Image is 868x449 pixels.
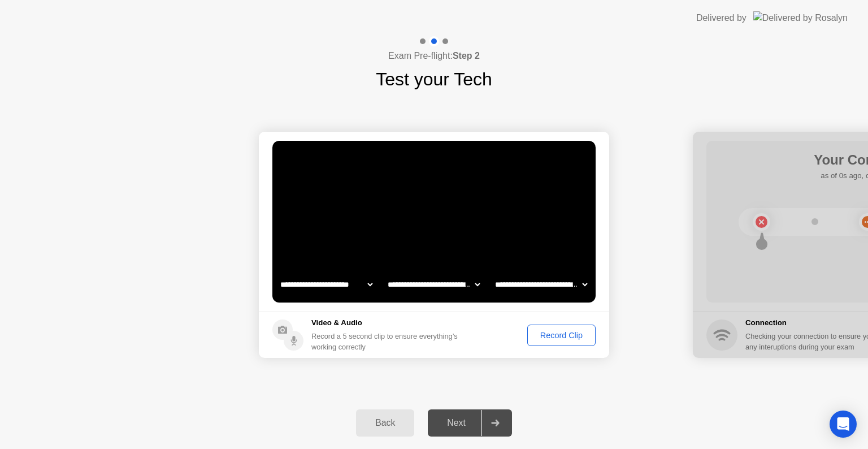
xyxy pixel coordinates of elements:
[493,273,589,296] select: Available microphones
[753,11,848,24] img: Delivered by Rosalyn
[428,409,512,437] button: Next
[385,273,482,296] select: Available speakers
[311,317,462,329] h5: Video & Audio
[278,273,375,296] select: Available cameras
[696,11,747,25] div: Delivered by
[531,331,592,340] div: Record Clip
[388,49,480,63] h4: Exam Pre-flight:
[527,325,596,346] button: Record Clip
[453,51,480,61] b: Step 2
[830,411,857,438] div: Open Intercom Messenger
[376,66,492,93] h1: Test your Tech
[359,418,411,428] div: Back
[431,418,481,428] div: Next
[356,409,414,437] button: Back
[311,331,462,352] div: Record a 5 second clip to ensure everything’s working correctly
